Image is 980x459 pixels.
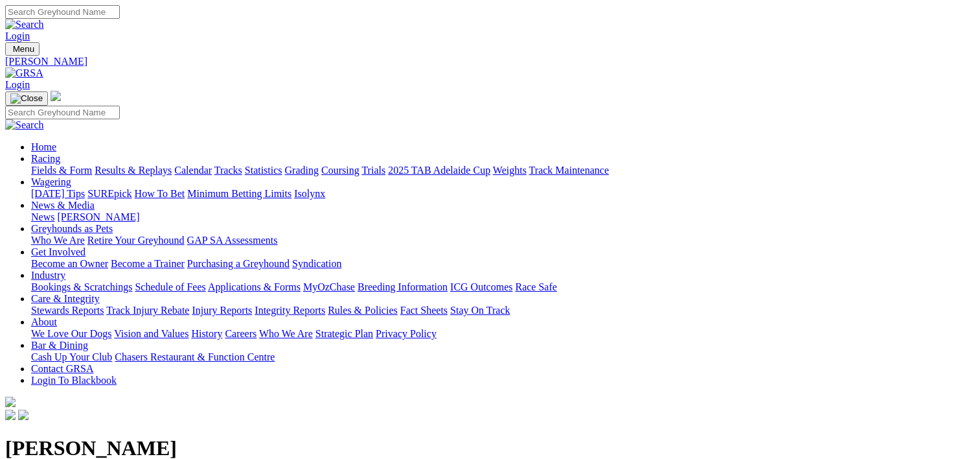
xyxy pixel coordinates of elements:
[31,281,132,292] a: Bookings & Scratchings
[515,281,556,292] a: Race Safe
[31,211,975,223] div: News & Media
[328,305,398,316] a: Rules & Policies
[376,328,437,339] a: Privacy Policy
[31,270,65,281] a: Industry
[388,165,490,176] a: 2025 TAB Adelaide Cup
[31,351,112,362] a: Cash Up Your Club
[529,165,609,176] a: Track Maintenance
[5,5,120,19] input: Search
[245,165,282,176] a: Statistics
[31,200,95,211] a: News & Media
[31,305,104,316] a: Stewards Reports
[192,305,252,316] a: Injury Reports
[115,351,275,362] a: Chasers Restaurant & Function Centre
[31,316,57,327] a: About
[31,211,54,222] a: News
[5,410,16,420] img: facebook.svg
[5,397,16,407] img: logo-grsa-white.png
[31,165,92,176] a: Fields & Form
[57,211,139,222] a: [PERSON_NAME]
[5,119,44,131] img: Search
[13,44,34,54] span: Menu
[31,340,88,351] a: Bar & Dining
[31,328,975,340] div: About
[259,328,313,339] a: Who We Are
[31,188,975,200] div: Wagering
[358,281,448,292] a: Breeding Information
[135,281,205,292] a: Schedule of Fees
[187,258,290,269] a: Purchasing a Greyhound
[450,305,510,316] a: Stay On Track
[31,235,85,246] a: Who We Are
[31,188,85,199] a: [DATE] Tips
[31,235,975,246] div: Greyhounds as Pets
[31,363,93,374] a: Contact GRSA
[303,281,355,292] a: MyOzChase
[5,106,120,119] input: Search
[208,281,301,292] a: Applications & Forms
[5,67,43,79] img: GRSA
[106,305,189,316] a: Track Injury Rebate
[31,258,975,270] div: Get Involved
[31,141,56,152] a: Home
[187,235,278,246] a: GAP SA Assessments
[187,188,291,199] a: Minimum Betting Limits
[31,165,975,176] div: Racing
[5,30,30,41] a: Login
[321,165,359,176] a: Coursing
[5,56,975,67] a: [PERSON_NAME]
[5,19,44,30] img: Search
[255,305,325,316] a: Integrity Reports
[174,165,212,176] a: Calendar
[31,351,975,363] div: Bar & Dining
[214,165,242,176] a: Tracks
[31,153,60,164] a: Racing
[31,246,85,257] a: Get Involved
[114,328,188,339] a: Vision and Values
[5,79,30,90] a: Login
[87,235,185,246] a: Retire Your Greyhound
[361,165,385,176] a: Trials
[95,165,172,176] a: Results & Replays
[51,91,61,101] img: logo-grsa-white.png
[31,328,111,339] a: We Love Our Dogs
[135,188,185,199] a: How To Bet
[450,281,512,292] a: ICG Outcomes
[111,258,185,269] a: Become a Trainer
[31,293,100,304] a: Care & Integrity
[31,305,975,316] div: Care & Integrity
[18,410,28,420] img: twitter.svg
[400,305,448,316] a: Fact Sheets
[31,223,113,234] a: Greyhounds as Pets
[31,281,975,293] div: Industry
[294,188,325,199] a: Isolynx
[292,258,341,269] a: Syndication
[285,165,319,176] a: Grading
[493,165,527,176] a: Weights
[5,91,48,106] button: Toggle navigation
[225,328,256,339] a: Careers
[31,176,71,187] a: Wagering
[315,328,373,339] a: Strategic Plan
[87,188,131,199] a: SUREpick
[191,328,222,339] a: History
[10,93,43,104] img: Close
[5,42,40,56] button: Toggle navigation
[31,258,108,269] a: Become an Owner
[31,375,117,386] a: Login To Blackbook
